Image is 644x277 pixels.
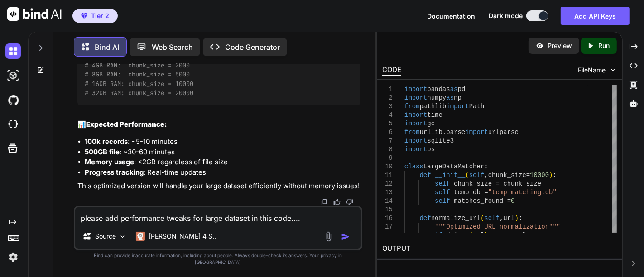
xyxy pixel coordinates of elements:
span: ) [485,232,488,239]
span: Dark mode [489,11,523,20]
strong: Expected Performance: [86,120,167,129]
span: 10000 [530,172,549,179]
span: if [435,232,443,239]
span: sqlite3 [428,137,454,144]
img: githubDark [5,92,21,108]
div: 5 [382,119,393,128]
strong: 500GB file [85,148,120,156]
span: from [404,103,420,110]
div: 2 [382,94,393,102]
div: 13 [382,188,393,197]
div: CODE [382,65,401,76]
p: Preview [548,41,572,50]
li: : ~30-60 minutes [85,147,360,158]
div: 14 [382,197,393,205]
span: ) [515,215,519,222]
span: url [515,232,526,239]
strong: Memory usage [85,158,134,166]
span: self [485,215,500,222]
span: class [404,163,423,170]
div: 11 [382,171,393,180]
div: 16 [382,214,393,223]
div: 15 [382,205,393,214]
span: normalize_url [431,215,481,222]
span: ( [469,232,473,239]
strong: Progress tracking [85,168,144,177]
p: Code Generator [225,42,280,53]
div: 6 [382,128,393,137]
span: not [504,232,515,239]
span: import [404,111,427,119]
span: import [447,103,469,110]
span: : [526,232,530,239]
p: Bind AI [95,42,119,53]
p: Bind can provide inaccurate information, including about people. Always double-check its answers.... [74,252,362,266]
div: 4 [382,111,393,119]
img: darkChat [5,43,21,59]
img: Pick Models [119,233,126,240]
img: preview [536,42,544,50]
div: 17 [382,223,393,231]
div: 7 [382,137,393,145]
h2: 📊 [77,119,360,130]
span: ( [466,172,469,179]
span: urllib.parse [420,129,466,136]
textarea: please add performance tweaks for large dataset in this code.... [75,207,361,224]
div: 8 [382,145,393,154]
span: : [485,163,488,170]
p: Source [95,232,116,241]
span: pd.isna [442,232,469,239]
img: settings [5,249,21,265]
span: or [492,232,500,239]
span: def [420,215,431,222]
li: : ~5-10 minutes [85,137,360,147]
p: Web Search [152,42,193,53]
span: 0 [511,197,515,205]
img: cloudideIcon [5,117,21,132]
img: Bind AI [7,7,62,21]
span: # 8GB RAM: chunk_size = 5000 [85,71,190,79]
span: pandas [428,86,450,93]
span: """Optimized URL normalization""" [435,223,561,230]
span: import [466,129,488,136]
span: urlparse [488,129,519,136]
img: like [333,199,341,206]
img: darkAi-studio [5,68,21,83]
span: self [435,180,451,187]
strong: 100k records [85,137,128,146]
span: .chunk_size = chunk_size [450,180,542,187]
div: 1 [382,85,393,94]
span: url [473,232,485,239]
span: "temp_matching.db" [488,189,557,196]
span: __init__ [435,172,466,179]
span: FileName [578,66,606,75]
span: chunk_size= [488,172,530,179]
span: np [454,94,462,101]
li: : Real-time updates [85,167,360,178]
img: dislike [346,199,353,206]
span: .temp_db = [450,189,488,196]
img: Claude 4 Sonnet [136,232,145,241]
p: Run [598,41,610,50]
span: import [404,120,427,127]
span: gc [428,120,435,127]
div: 3 [382,102,393,111]
span: self [435,197,451,205]
span: , [500,215,503,222]
span: Tier 2 [91,11,109,20]
img: chevron down [609,66,617,74]
p: This optimized version will handle your large dataset efficiently without memory issues! [77,181,360,191]
span: self [469,172,485,179]
span: numpy [428,94,447,101]
div: 18 [382,231,393,240]
button: premiumTier 2 [72,9,118,23]
span: import [404,94,427,101]
span: url [504,215,515,222]
span: pd [458,86,466,93]
span: ( [481,215,484,222]
span: LargeDataMatcher [423,163,484,170]
span: # 16GB RAM: chunk_size = 10000 [85,80,193,88]
span: import [404,146,427,153]
div: 9 [382,154,393,162]
span: time [428,111,443,119]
